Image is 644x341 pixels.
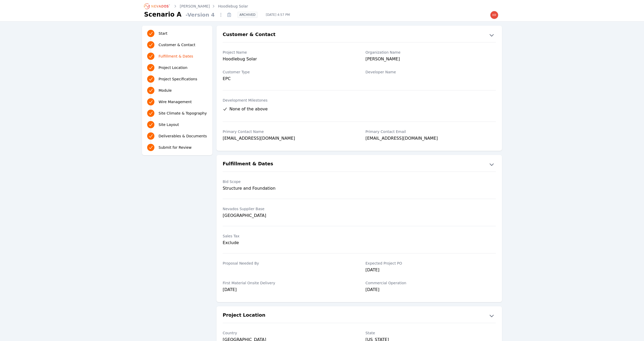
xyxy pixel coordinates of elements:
[159,31,167,36] span: Start
[365,135,496,143] div: [EMAIL_ADDRESS][DOMAIN_NAME]
[262,13,294,17] span: [DATE] 4:57 PM
[365,261,496,266] label: Expected Project PO
[223,287,353,294] div: [DATE]
[218,4,248,9] a: Hoodlebug Solar
[365,129,496,134] label: Primary Contact Email
[144,10,182,19] h1: Scenario A
[223,31,275,39] h2: Customer & Contact
[216,160,502,168] button: Fulfillment & Dates
[144,2,248,10] nav: Breadcrumb
[223,179,353,184] label: Bid Scope
[223,56,353,63] div: Hoodlebug Solar
[223,206,353,211] label: Nevados Supplier Base
[365,69,496,75] label: Developer Name
[159,54,193,59] span: Fulfillment & Dates
[216,311,502,320] button: Project Location
[223,261,353,266] label: Proposal Needed By
[223,129,353,134] label: Primary Contact Name
[223,311,265,320] h2: Project Location
[365,267,496,274] div: [DATE]
[159,65,188,70] span: Project Location
[365,330,496,336] label: State
[223,160,273,168] h2: Fulfillment & Dates
[223,280,353,286] label: First Material Onsite Delivery
[229,106,268,112] span: None of the above
[223,185,353,191] div: Structure and Foundation
[159,76,197,82] span: Project Specifications
[216,31,502,39] button: Customer & Contact
[223,233,353,239] label: Sales Tax
[365,50,496,55] label: Organization Name
[180,4,210,9] a: [PERSON_NAME]
[365,280,496,286] label: Commercial Operation
[237,12,258,18] div: ARCHIVED
[223,135,353,143] div: [EMAIL_ADDRESS][DOMAIN_NAME]
[184,11,217,18] span: - Version 4
[159,42,195,47] span: Customer & Contact
[223,50,353,55] label: Project Name
[159,133,207,139] span: Deliverables & Documents
[365,56,496,63] div: [PERSON_NAME]
[223,69,353,75] label: Customer Type
[159,88,172,93] span: Module
[159,145,192,150] span: Submit for Review
[223,330,353,336] label: Country
[147,29,207,152] nav: Progress
[490,11,498,19] img: krunyan@boydjones.biz
[159,122,179,127] span: Site Layout
[223,240,353,246] div: Exclude
[159,111,207,116] span: Site Climate & Topography
[223,76,353,82] div: EPC
[223,98,496,103] label: Development Milestones
[365,287,496,294] div: [DATE]
[223,212,353,219] div: [GEOGRAPHIC_DATA]
[159,99,192,104] span: Wire Management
